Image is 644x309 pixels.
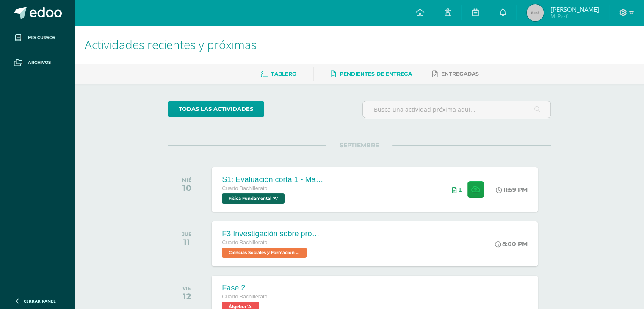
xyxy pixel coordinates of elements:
[222,193,285,204] span: Física Fundamental 'A'
[182,285,191,291] div: VIE
[495,240,528,248] div: 8:00 PM
[331,67,412,81] a: Pendientes de entrega
[222,229,323,238] div: F3 Investigación sobre problemas de salud mental como fenómeno social
[432,67,479,81] a: Entregadas
[222,294,267,300] span: Cuarto Bachillerato
[222,248,307,258] span: Ciencias Sociales y Formación Ciudadana 'A'
[222,185,267,191] span: Cuarto Bachillerato
[182,291,191,301] div: 12
[168,101,264,117] a: todas las Actividades
[550,5,599,14] span: [PERSON_NAME]
[7,50,68,75] a: Archivos
[326,141,392,149] span: SEPTIEMBRE
[550,13,599,20] span: Mi Perfil
[182,183,192,193] div: 10
[28,59,51,66] span: Archivos
[85,36,257,52] span: Actividades recientes y próximas
[340,71,412,77] span: Pendientes de entrega
[222,284,267,292] div: Fase 2.
[458,186,462,193] span: 1
[222,175,323,184] div: S1: Evaluación corta 1 - Magnesitmo y principios básicos.
[441,71,479,77] span: Entregadas
[271,71,296,77] span: Tablero
[7,25,68,50] a: Mis cursos
[182,177,192,183] div: MIÉ
[182,231,192,237] div: JUE
[363,101,550,118] input: Busca una actividad próxima aquí...
[24,298,56,304] span: Cerrar panel
[28,34,55,41] span: Mis cursos
[496,186,528,193] div: 11:59 PM
[527,4,544,21] img: 45x45
[260,67,296,81] a: Tablero
[222,240,267,246] span: Cuarto Bachillerato
[182,237,192,247] div: 11
[452,186,462,193] div: Archivos entregados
